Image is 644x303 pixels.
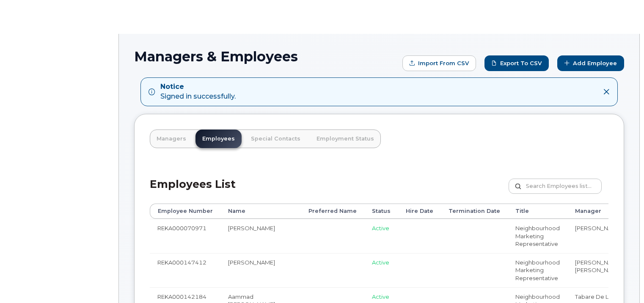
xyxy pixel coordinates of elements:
[150,253,220,287] td: REKA000147412
[398,204,441,219] th: Hire Date
[220,219,301,253] td: [PERSON_NAME]
[557,55,624,71] a: Add Employee
[575,266,640,274] li: [PERSON_NAME]
[220,253,301,287] td: [PERSON_NAME]
[150,219,220,253] td: REKA000070971
[160,82,236,92] strong: Notice
[372,293,389,300] span: Active
[364,204,398,219] th: Status
[301,204,364,219] th: Preferred Name
[150,179,236,204] h2: Employees List
[310,129,381,148] a: Employment Status
[575,224,640,232] li: [PERSON_NAME]
[484,55,549,71] a: Export to CSV
[402,55,476,71] form: Import from CSV
[575,259,640,267] li: [PERSON_NAME]
[244,129,307,148] a: Special Contacts
[195,129,242,148] a: Employees
[441,204,508,219] th: Termination Date
[508,219,567,253] td: Neighbourhood Marketing Representative
[372,225,389,231] span: Active
[575,293,640,301] li: Tabare De Los Santos
[508,204,567,219] th: Title
[508,253,567,287] td: Neighbourhood Marketing Representative
[134,49,398,64] h1: Managers & Employees
[220,204,301,219] th: Name
[160,82,236,102] div: Signed in successfully.
[150,129,193,148] a: Managers
[150,204,220,219] th: Employee Number
[372,259,389,266] span: Active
